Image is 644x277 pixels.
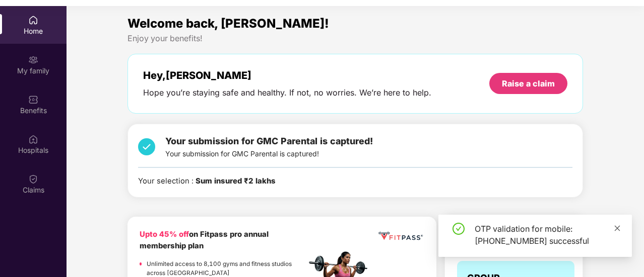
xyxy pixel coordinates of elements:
[138,134,155,159] img: svg+xml;base64,PHN2ZyB4bWxucz0iaHR0cDovL3d3dy53My5vcmcvMjAwMC9zdmciIHdpZHRoPSIzNCIgaGVpZ2h0PSIzNC...
[143,87,431,98] div: Hope you’re staying safe and healthy. If not, no worries. We’re here to help.
[127,16,329,31] span: Welcome back, [PERSON_NAME]!
[28,174,38,184] img: svg+xml;base64,PHN2ZyBpZD0iQ2xhaW0iIHhtbG5zPSJodHRwOi8vd3d3LnczLm9yZy8yMDAwL3N2ZyIgd2lkdGg9IjIwIi...
[28,55,38,65] img: svg+xml;base64,PHN2ZyB3aWR0aD0iMjAiIGhlaWdodD0iMjAiIHZpZXdCb3g9IjAgMCAyMCAyMCIgZmlsbD0ibm9uZSIgeG...
[165,136,373,146] span: Your submission for GMC Parental is captured!
[140,230,189,239] b: Upto 45% off
[138,175,276,187] div: Your selection :
[28,95,38,105] img: svg+xml;base64,PHN2ZyBpZD0iQmVuZWZpdHMiIHhtbG5zPSJodHRwOi8vd3d3LnczLm9yZy8yMDAwL3N2ZyIgd2lkdGg9Ij...
[127,33,583,44] div: Enjoy your benefits!
[475,223,620,247] div: OTP validation for mobile: [PHONE_NUMBER] successful
[165,134,373,159] div: Your submission for GMC Parental is captured!
[377,229,424,243] img: fppp.png
[140,230,269,250] b: on Fitpass pro annual membership plan
[502,78,555,89] div: Raise a claim
[614,225,621,232] span: close
[453,223,465,235] span: check-circle
[28,134,38,144] img: svg+xml;base64,PHN2ZyBpZD0iSG9zcGl0YWxzIiB4bWxucz0iaHR0cDovL3d3dy53My5vcmcvMjAwMC9zdmciIHdpZHRoPS...
[143,69,431,81] div: Hey, [PERSON_NAME]
[28,15,38,25] img: svg+xml;base64,PHN2ZyBpZD0iSG9tZSIgeG1sbnM9Imh0dHA6Ly93d3cudzMub3JnLzIwMDAvc3ZnIiB3aWR0aD0iMjAiIG...
[196,176,276,186] b: Sum insured ₹2 lakhs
